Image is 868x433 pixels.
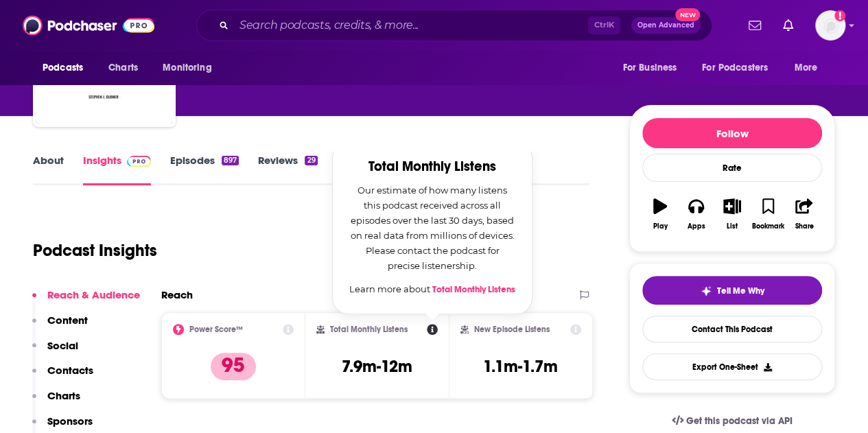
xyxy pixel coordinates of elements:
button: open menu [613,55,694,81]
span: Monitoring [163,58,211,78]
a: InsightsPodchaser Pro [83,154,151,185]
span: Logged in as LTsub [815,10,845,40]
button: Export One-Sheet [642,353,822,380]
a: Episodes897 [170,154,239,185]
button: Open AdvancedNew [631,17,701,34]
a: Show notifications dropdown [743,14,766,37]
div: Rate [642,154,822,182]
a: Show notifications dropdown [777,14,799,37]
button: Reach & Audience [32,288,140,314]
a: About [33,154,64,185]
div: Search podcasts, credits, & more... [196,10,712,41]
span: More [795,58,818,78]
button: open menu [693,55,788,81]
button: List [714,189,750,239]
span: Charts [108,58,138,78]
button: Contacts [32,364,93,389]
span: New [675,8,700,21]
p: Social [47,339,78,352]
div: 29 [305,156,317,165]
div: 897 [222,156,239,165]
button: open menu [33,55,101,81]
button: Follow [642,118,822,148]
span: Ctrl K [588,16,620,34]
button: Content [32,314,88,339]
button: tell me why sparkleTell Me Why [642,276,822,305]
p: Sponsors [47,414,93,428]
div: List [727,222,738,231]
div: Bookmark [752,222,784,231]
p: Charts [47,389,80,402]
span: Tell Me Why [717,285,764,296]
a: Total Monthly Listens [432,284,515,295]
h2: Total Monthly Listens [349,159,515,174]
img: Podchaser - Follow, Share and Rate Podcasts [23,12,154,38]
p: Contacts [47,364,93,377]
button: Bookmark [750,189,786,239]
h2: Total Monthly Listens [330,325,408,334]
p: Reach & Audience [47,288,140,301]
h1: Podcast Insights [33,240,157,261]
div: Play [653,222,668,231]
button: Apps [678,189,714,239]
span: For Business [622,58,677,78]
button: Play [642,189,678,239]
input: Search podcasts, credits, & more... [234,14,588,36]
p: 95 [211,353,256,380]
h2: New Episode Listens [474,325,550,334]
img: tell me why sparkle [701,285,712,296]
p: Learn more about [349,281,515,297]
h3: 7.9m-12m [342,356,412,377]
button: Charts [32,389,80,414]
button: Share [786,189,822,239]
h2: Power Score™ [189,325,243,334]
button: Social [32,339,78,364]
p: Content [47,314,88,327]
a: Charts [99,55,146,81]
button: open menu [785,55,835,81]
svg: Add a profile image [834,10,845,21]
span: For Podcasters [702,58,768,78]
a: Contact This Podcast [642,316,822,342]
span: Podcasts [43,58,83,78]
span: Open Advanced [637,22,694,29]
button: open menu [153,55,229,81]
p: Our estimate of how many listens this podcast received across all episodes over the last 30 days,... [349,183,515,273]
img: User Profile [815,10,845,40]
button: Show profile menu [815,10,845,40]
a: Reviews29 [258,154,317,185]
h3: 1.1m-1.7m [483,356,558,377]
div: Apps [688,222,705,231]
div: Share [795,222,813,231]
img: Podchaser Pro [127,156,151,167]
span: Get this podcast via API [686,415,793,427]
h2: Reach [161,288,193,301]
